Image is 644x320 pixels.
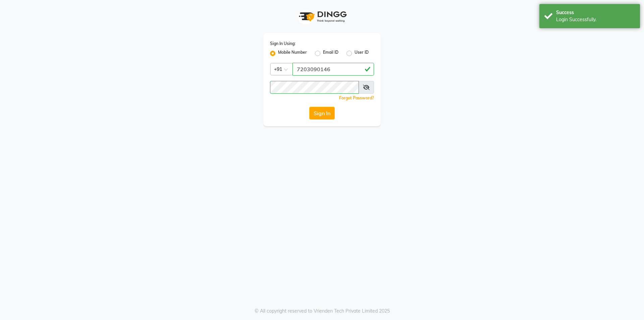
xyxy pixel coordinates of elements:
img: logo1.svg [295,7,349,27]
input: Username [270,81,359,94]
button: Sign In [309,107,335,120]
label: Sign In Using: [270,41,296,47]
div: Login Successfully. [556,16,635,23]
label: User ID [355,49,369,57]
label: Mobile Number [278,49,307,57]
input: Username [292,63,374,76]
label: Email ID [323,49,338,57]
a: Forgot Password? [339,95,374,100]
div: Success [556,9,635,16]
